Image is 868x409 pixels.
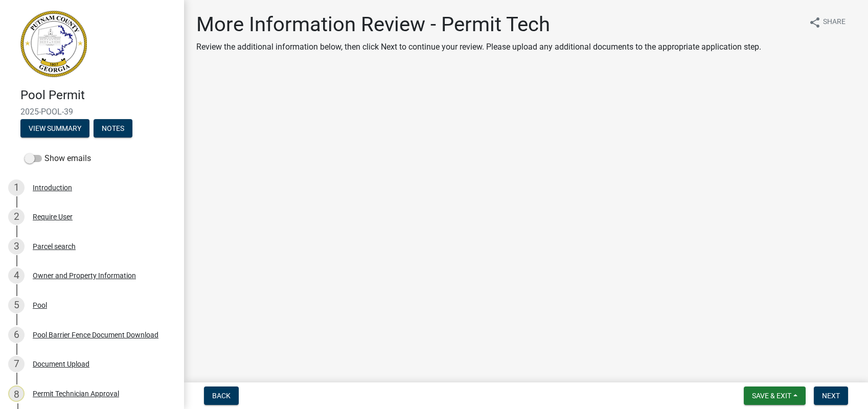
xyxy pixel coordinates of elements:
button: Save & Exit [744,387,806,405]
button: View Summary [20,119,89,138]
div: Pool Barrier Fence Document Download [33,331,158,338]
span: 2025-POOL-39 [20,107,164,117]
div: 7 [8,356,25,372]
div: Pool [33,302,47,309]
div: 4 [8,267,25,284]
i: share [809,16,821,29]
span: Next [822,392,840,400]
wm-modal-confirm: Notes [94,125,132,133]
h4: Pool Permit [20,88,176,103]
div: 1 [8,179,25,196]
span: Save & Exit [752,392,791,400]
span: Back [212,392,231,400]
label: Show emails [25,152,91,165]
p: Review the additional information below, then click Next to continue your review. Please upload a... [196,41,761,53]
span: Share [823,16,846,29]
h1: More Information Review - Permit Tech [196,12,761,37]
button: Next [814,387,848,405]
div: Require User [33,213,73,220]
div: 6 [8,327,25,343]
img: Putnam County, Georgia [20,11,87,77]
button: shareShare [801,12,854,32]
div: Introduction [33,184,72,191]
div: Owner and Property Information [33,272,136,279]
button: Notes [94,119,132,138]
div: 3 [8,238,25,255]
div: Parcel search [33,243,76,250]
div: Document Upload [33,360,89,368]
div: 8 [8,385,25,402]
div: 2 [8,209,25,225]
button: Back [204,387,239,405]
wm-modal-confirm: Summary [20,125,89,133]
div: 5 [8,297,25,313]
div: Permit Technician Approval [33,390,119,397]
